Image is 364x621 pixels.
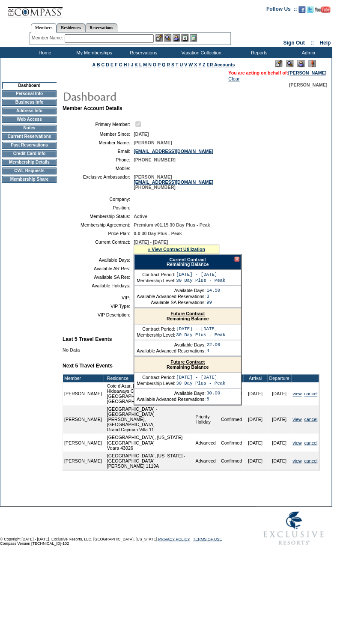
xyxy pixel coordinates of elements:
td: Admin [283,47,332,58]
td: Residence [106,374,194,382]
a: T [176,62,179,67]
td: Company: [66,197,130,202]
td: Available SA Res: [66,275,130,280]
span: [DATE] - [DATE] [134,239,168,245]
a: R [167,62,170,67]
td: [DATE] [243,433,267,451]
img: Reservations [181,34,188,42]
img: View Mode [286,60,293,67]
a: J [131,62,133,67]
b: Member Account Details [63,105,122,111]
a: P [158,62,161,67]
td: Available AR Res: [66,266,130,271]
div: Remaining Balance [134,308,241,324]
td: 5 [206,397,220,402]
td: Available Days: [137,288,206,293]
a: cancel [304,458,317,463]
a: view [292,440,301,445]
td: VIP Description: [66,312,130,317]
td: Available Advanced Reservations: [137,294,206,299]
a: Clear [228,76,239,81]
td: [DATE] [243,451,267,469]
td: [GEOGRAPHIC_DATA], [US_STATE] - [GEOGRAPHIC_DATA] Vdara 43026 [106,433,194,451]
a: Follow us on Twitter [307,9,313,14]
img: Edit Mode [275,60,282,67]
td: Contract Period: [137,375,175,380]
td: Contract Period: [137,326,175,331]
td: My Memberships [69,47,118,58]
img: Follow us on Twitter [307,6,313,13]
td: 14.50 [206,288,220,293]
td: Membership Status: [66,214,130,219]
a: » View Contract Utilization [148,247,205,252]
a: Current Contract [169,257,206,262]
td: Available Days: [137,342,206,347]
td: Confirmed [220,433,243,451]
a: Y [198,62,201,67]
img: Become our fan on Facebook [298,6,305,13]
td: Membership Level: [137,381,175,386]
td: Membership Details [2,159,57,166]
a: E [110,62,113,67]
b: Next 5 Travel Events [63,363,113,369]
td: [DATE] [243,382,267,405]
td: VIP Type: [66,304,130,309]
a: X [194,62,197,67]
td: CWL Requests [2,167,57,174]
td: Follow Us :: [266,5,297,15]
td: 30 Day Plus - Peak [176,332,225,337]
a: K [134,62,138,67]
a: V [184,62,187,67]
td: Available Days: [137,391,206,396]
td: [DATE] [267,405,291,433]
a: view [292,417,301,422]
td: Member Name: [66,140,130,145]
a: Reservations [85,23,117,32]
td: Past Reservations [2,142,57,149]
a: M [143,62,147,67]
span: [PHONE_NUMBER] [134,157,176,162]
img: Exclusive Resorts [255,507,332,549]
span: [PERSON_NAME] [289,82,327,87]
a: B [97,62,100,67]
td: Membership Level: [137,332,175,337]
td: Price Plan: [66,231,130,236]
td: [GEOGRAPHIC_DATA] - [GEOGRAPHIC_DATA][PERSON_NAME], [GEOGRAPHIC_DATA] Grand Cayman Villa 11 [106,405,194,433]
td: [DATE] [267,433,291,451]
a: cancel [304,391,317,396]
a: O [153,62,156,67]
td: 22.00 [206,342,220,347]
a: S [171,62,174,67]
a: Future Contract [170,311,205,316]
td: Vacation Collection [167,47,233,58]
a: Residences [57,23,85,32]
a: L [139,62,142,67]
a: view [292,391,301,396]
a: view [292,458,301,463]
td: Notes [2,125,57,131]
td: Home [19,47,69,58]
a: Become our fan on Facebook [298,9,305,14]
a: Help [319,40,331,46]
td: Dashboard [2,82,57,89]
td: 99 [206,300,220,305]
td: 4 [206,348,220,353]
a: [PERSON_NAME] [288,70,326,75]
td: Web Access [2,116,57,123]
a: ER Accounts [206,62,235,67]
td: 30.00 [206,391,220,396]
td: Confirmed [220,451,243,469]
b: Last 5 Travel Events [63,336,112,342]
td: Available Days: [66,257,130,263]
a: D [106,62,109,67]
td: Arrival [243,374,267,382]
td: [DATE] [267,382,291,405]
td: Confirmed [220,405,243,433]
td: Membership Share [2,176,57,183]
div: No Data [63,347,326,352]
td: Available Advanced Reservations: [137,397,206,402]
td: 3 [206,294,220,299]
span: [DATE] [134,131,149,137]
a: Future Contract [170,359,205,364]
a: [EMAIL_ADDRESS][DOMAIN_NAME] [134,179,213,185]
